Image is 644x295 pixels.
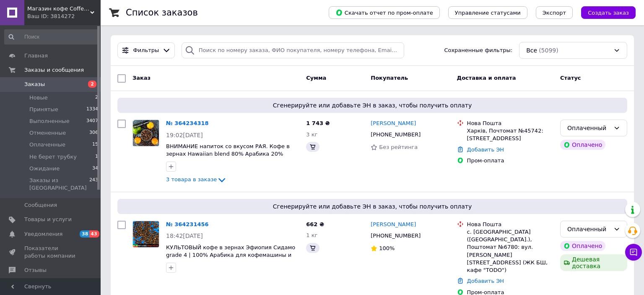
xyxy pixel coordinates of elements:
span: 2 [88,81,96,88]
span: Управление статусами [455,10,521,16]
span: 306 [89,129,98,137]
div: Оплаченный [567,225,610,234]
span: Заказы [24,81,45,88]
span: 1 [95,153,98,161]
a: [PERSON_NAME] [371,120,416,128]
div: [PHONE_NUMBER] [369,129,422,140]
a: № 364231456 [166,221,209,227]
div: [PHONE_NUMBER] [369,230,422,241]
a: Добавить ЭН [467,278,504,284]
span: Заказ [132,75,151,81]
div: Нова Пошта [467,221,553,228]
span: Заказы из [GEOGRAPHIC_DATA] [29,177,89,192]
a: № 364234318 [166,120,209,126]
span: Новые [29,94,48,102]
span: 662 ₴ [306,221,324,227]
span: Сообщения [24,201,57,209]
div: с. [GEOGRAPHIC_DATA] ([GEOGRAPHIC_DATA].), Поштомат №6780: вул. [PERSON_NAME][STREET_ADDRESS] (ЖК... [467,228,553,274]
div: Нова Пошта [467,120,553,127]
span: Сгенерируйте или добавьте ЭН в заказ, чтобы получить оплату [121,101,624,110]
input: Поиск по номеру заказа, ФИО покупателя, номеру телефона, Email, номеру накладной [182,42,405,59]
span: Выполненные [29,117,70,125]
span: Ожидание [29,165,60,172]
span: Доставка и оплата [457,75,516,81]
span: 1 кг [306,232,317,238]
button: Экспорт [536,6,573,19]
a: КУЛЬТОВЫЙ кофе в зернах Эфиопия Сидамо grade 4 | 100% Арабика для кофемашины и турки [166,244,295,266]
span: Товары и услуги [24,216,72,223]
span: Отмененные [29,129,66,137]
span: (5099) [539,47,558,54]
span: Статус [560,75,581,81]
button: Управление статусами [448,6,527,19]
span: Магазин кофе Coffee Choice [27,5,90,13]
span: 3 товара в заказе [166,177,217,183]
span: Скачать отчет по пром-оплате [335,9,433,16]
span: Оплаченные [29,141,65,149]
span: Принятые [29,106,58,113]
button: Создать заказ [581,6,636,19]
span: Создать заказ [588,10,629,16]
a: ВНИМАНИЕ напиток со вкусом РАЯ. Кофе в зернах Hawaiian blend 80% Арабика 20% Робуста | Экзотическ... [166,143,290,165]
h1: Список заказов [126,8,198,18]
span: Заказы и сообщения [24,66,84,74]
span: 38 [80,230,89,238]
span: 1334 [86,106,98,113]
div: Оплачено [560,241,605,251]
span: Все [526,46,537,55]
span: Сумма [306,75,326,81]
input: Поиск [4,29,99,44]
span: Главная [24,52,48,60]
span: 34 [92,165,98,172]
span: 3 кг [306,131,317,138]
div: Оплачено [560,140,605,150]
a: Создать заказ [573,9,636,16]
span: Сохраненные фильтры: [444,47,512,55]
span: 3407 [86,117,98,125]
span: Фильтры [133,47,159,55]
div: Оплаченный [567,123,610,133]
div: Харків, Почтомат №45742: [STREET_ADDRESS] [467,127,553,142]
span: Без рейтинга [379,144,418,150]
a: Добавить ЭН [467,146,504,153]
a: Фото товару [132,120,159,146]
span: Покупатель [371,75,408,81]
img: Фото товару [133,120,159,146]
div: Пром-оплата [467,157,553,164]
span: Показатели работы компании [24,245,78,260]
a: 3 товара в заказе [166,176,227,183]
span: 19:02[DATE] [166,132,203,138]
span: Уведомления [24,230,62,238]
span: Экспорт [543,10,566,16]
span: 43 [89,230,99,238]
span: 18:42[DATE] [166,232,203,239]
div: Дешевая доставка [560,254,627,271]
a: Фото товару [132,221,159,248]
div: Ваш ID: 3814272 [27,13,101,20]
span: Сгенерируйте или добавьте ЭН в заказ, чтобы получить оплату [121,202,624,211]
span: 2 [95,94,98,102]
button: Скачать отчет по пром-оплате [329,6,440,19]
button: Чат с покупателем [625,244,642,261]
img: Фото товару [133,221,159,247]
span: 100% [379,245,395,251]
span: 15 [92,141,98,149]
span: Не берет трубку [29,153,77,161]
span: 1 743 ₴ [306,120,330,126]
a: [PERSON_NAME] [371,221,416,229]
span: 243 [89,177,98,192]
span: Отзывы [24,266,47,274]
